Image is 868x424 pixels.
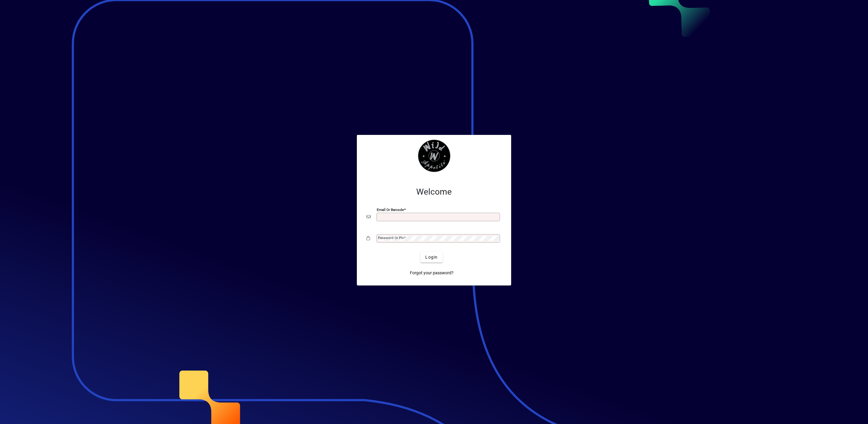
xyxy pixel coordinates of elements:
mat-label: Email or Barcode [377,208,404,212]
span: Forgot your password? [410,270,454,276]
mat-label: Password or Pin [378,236,404,240]
a: Forgot your password? [407,267,456,278]
h2: Welcome [366,187,502,197]
span: Login [425,254,438,260]
button: Login [420,252,442,263]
